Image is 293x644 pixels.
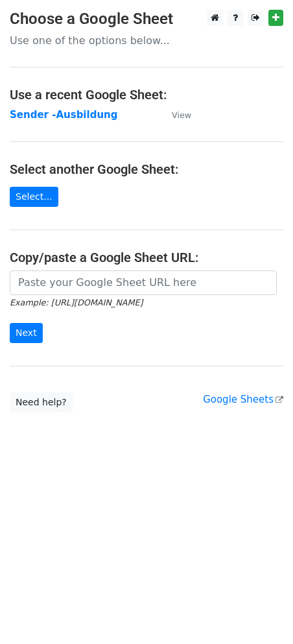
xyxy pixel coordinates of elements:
a: Select... [10,187,58,207]
h4: Use a recent Google Sheet: [10,87,283,102]
p: Use one of the options below... [10,34,283,47]
a: View [159,109,191,121]
input: Paste your Google Sheet URL here [10,270,277,295]
a: Need help? [10,392,73,412]
input: Next [10,323,43,343]
a: Sender -Ausbildung [10,109,117,121]
h4: Copy/paste a Google Sheet URL: [10,250,283,265]
iframe: Chat Widget [228,582,293,644]
a: Google Sheets [203,394,283,405]
h4: Select another Google Sheet: [10,161,283,177]
small: View [172,110,191,120]
small: Example: [URL][DOMAIN_NAME] [10,298,143,307]
h3: Choose a Google Sheet [10,10,283,29]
